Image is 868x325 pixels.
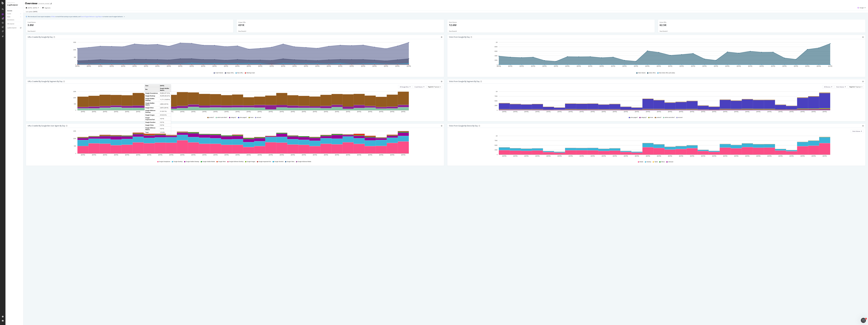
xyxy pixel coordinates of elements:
[237,72,243,74] span: New URLs
[191,111,195,112] text: [DATE]
[38,3,50,5] div: [DOMAIN_NAME]
[495,100,498,102] text: 500K
[159,109,171,114] td: 21 (0.01 %)
[26,15,865,18] div: info banner
[136,154,140,156] text: [DATE]
[865,318,867,320] span: 1
[145,124,159,126] td: Google Video
[860,7,864,9] span: Google
[531,65,535,67] text: [DATE]
[257,117,261,118] span: account
[824,86,830,88] span: All Devices
[313,154,317,156] text: [DATE]
[767,111,771,112] text: [DATE]
[123,15,125,18] button: close banner
[737,65,741,67] text: [DATE]
[226,72,234,74] span: Unique URLs
[327,65,331,67] text: [DATE]
[302,154,306,156] text: [DATE]
[201,65,205,67] text: [DATE]
[357,111,361,112] text: [DATE]
[159,121,171,124] td: 0 (0 %)
[449,23,653,27] p: 12.6M
[623,65,627,67] text: [DATE]
[624,111,628,112] text: [DATE]
[269,154,273,156] text: [DATE]
[449,90,863,115] svg: A chart.
[238,30,245,32] span: View Details
[7,13,11,15] div: Crawls
[734,111,738,112] text: [DATE]
[258,154,262,156] text: [DATE]
[159,97,171,102] td: 11,711 (10.85 %)
[302,111,306,112] text: [DATE]
[760,65,764,67] text: [DATE]
[7,27,22,29] a: Logfiles Explorer
[497,110,498,111] text: 0
[73,91,76,92] text: 150K
[225,111,229,112] text: [DATE]
[546,111,550,112] text: [DATE]
[81,111,85,112] text: [DATE]
[217,117,227,118] span: admin-and-other/*
[191,154,195,156] text: [DATE]
[190,65,194,67] text: [DATE]
[7,19,14,21] div: Conversions
[258,111,262,112] text: [DATE]
[33,11,37,13] div: [DATE]
[280,154,284,156] text: [DATE]
[28,30,35,32] span: View Details
[74,145,76,147] text: 50K
[524,111,528,112] text: [DATE]
[508,65,512,67] text: [DATE]
[26,11,37,13] div: Last update
[145,84,159,87] td: Date
[817,65,821,67] text: [DATE]
[215,72,223,74] span: Crawl Volume
[723,111,727,112] text: [DATE]
[159,126,171,131] td: 0 (0 %)
[520,65,524,67] text: [DATE]
[159,84,171,87] td: [DATE]
[7,2,22,4] div: Analytics
[280,111,284,112] text: [DATE]
[449,41,863,70] svg: A chart.
[7,16,10,18] div: Visits
[304,65,308,67] text: [DATE]
[236,154,240,156] text: [DATE]
[250,117,253,118] span: home
[269,111,273,112] text: [DATE]
[415,86,423,88] span: Crawl Volume
[133,65,137,67] text: [DATE]
[828,65,832,67] text: [DATE]
[73,49,76,51] text: 100K
[73,42,76,43] text: 150K
[812,111,816,112] text: [DATE]
[495,149,498,151] text: 250K
[335,154,339,156] text: [DATE]
[496,42,498,43] text: 1M
[449,80,480,82] div: Visits from Google By Segment By Day
[75,65,79,67] text: [DATE]
[449,36,470,38] div: Visits from Google by day
[28,130,442,159] svg: A chart.
[822,85,834,89] button: All Devices
[725,65,729,67] text: [DATE]
[180,111,184,112] text: [DATE]
[238,21,442,23] div: Unique URLs
[7,4,22,6] div: LogAnalyzer
[407,65,411,67] text: [DATE]
[748,65,752,67] text: [DATE]
[313,111,317,112] text: [DATE]
[75,153,76,154] text: 0
[657,65,661,67] text: [DATE]
[634,65,638,67] text: [DATE]
[611,65,615,67] text: [DATE]
[745,111,749,112] text: [DATE]
[291,111,295,112] text: [DATE]
[638,72,646,74] span: Visits Volume
[145,121,159,124] td: Google Storebot
[756,111,760,112] text: [DATE]
[28,15,123,18] div: We introduced 2 new report templates: to track AI bot activity on your website, and to monitor se...
[495,145,498,146] text: 500K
